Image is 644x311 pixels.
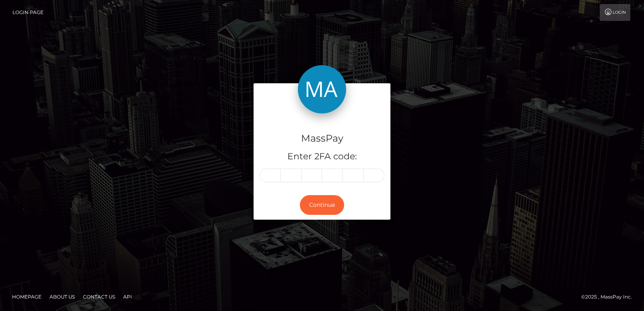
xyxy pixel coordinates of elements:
button: Continue [300,195,344,215]
h4: MassPay [260,132,384,146]
a: Contact Us [80,290,118,303]
div: © 2025 , MassPay Inc. [581,292,638,301]
img: MassPay [298,65,346,113]
h5: Enter 2FA code: [260,150,384,163]
a: Login Page [12,4,43,21]
a: Login [600,4,630,21]
a: API [120,290,135,303]
a: About Us [46,290,78,303]
a: Homepage [9,290,45,303]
